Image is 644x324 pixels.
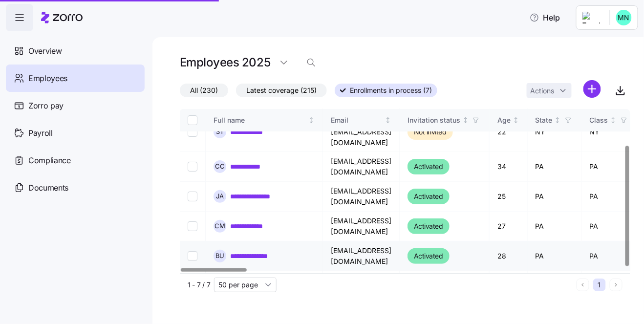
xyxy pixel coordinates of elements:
[577,279,589,291] button: Previous page
[582,12,602,23] img: Employer logo
[528,152,582,181] td: PA
[582,241,638,271] td: PA
[582,212,638,241] td: PA
[246,84,317,97] span: Latest coverage (215)
[582,152,638,181] td: PA
[28,182,68,194] span: Documents
[323,109,400,131] th: EmailNot sorted
[583,80,601,98] svg: add icon
[528,112,582,152] td: NY
[215,223,225,229] span: C M
[188,115,197,125] input: Select all records
[610,279,623,291] button: Next page
[6,65,145,92] a: Employees
[531,87,555,94] span: Actions
[414,126,447,138] span: Not invited
[536,115,553,126] div: State
[528,182,582,212] td: PA
[180,55,270,70] h1: Employees 2025
[6,37,145,65] a: Overview
[28,127,53,139] span: Payroll
[610,117,617,124] div: Not sorted
[593,279,606,291] button: 1
[528,212,582,241] td: PA
[414,191,443,202] span: Activated
[214,115,306,126] div: Full name
[490,109,528,131] th: AgeNot sorted
[490,112,528,152] td: 22
[188,127,197,137] input: Select record 2
[497,115,511,126] div: Age
[28,100,64,112] span: Zorro pay
[385,117,391,124] div: Not sorted
[522,8,568,27] button: Help
[513,117,519,124] div: Not sorted
[6,119,145,147] a: Payroll
[28,45,62,57] span: Overview
[528,241,582,271] td: PA
[6,147,145,174] a: Compliance
[554,117,561,124] div: Not sorted
[323,152,400,181] td: [EMAIL_ADDRESS][DOMAIN_NAME]
[414,220,443,232] span: Activated
[215,163,225,170] span: C C
[6,92,145,119] a: Zorro pay
[582,112,638,152] td: NY
[490,241,528,271] td: 28
[28,154,71,167] span: Compliance
[400,109,490,131] th: Invitation statusNot sorted
[490,182,528,212] td: 25
[528,109,582,131] th: StateNot sorted
[188,192,197,201] input: Select record 4
[323,241,400,271] td: [EMAIL_ADDRESS][DOMAIN_NAME]
[582,109,638,131] th: ClassNot sorted
[188,251,197,261] input: Select record 6
[414,161,443,173] span: Activated
[28,72,67,85] span: Employees
[323,182,400,212] td: [EMAIL_ADDRESS][DOMAIN_NAME]
[414,250,443,262] span: Activated
[323,212,400,241] td: [EMAIL_ADDRESS][DOMAIN_NAME]
[188,162,197,172] input: Select record 3
[462,117,469,124] div: Not sorted
[582,182,638,212] td: PA
[490,212,528,241] td: 27
[408,115,460,126] div: Invitation status
[216,129,224,135] span: S T
[188,221,197,231] input: Select record 5
[6,174,145,201] a: Documents
[527,83,572,98] button: Actions
[323,112,400,152] td: [PERSON_NAME][EMAIL_ADDRESS][DOMAIN_NAME]
[216,193,224,199] span: J A
[206,109,323,131] th: Full nameNot sorted
[215,253,225,259] span: B U
[331,115,383,126] div: Email
[490,152,528,181] td: 34
[308,117,315,124] div: Not sorted
[616,10,632,25] img: b0ee0d05d7ad5b312d7e0d752ccfd4ca
[350,84,432,97] span: Enrollments in process (7)
[190,84,218,97] span: All (230)
[530,12,560,23] span: Help
[590,115,608,126] div: Class
[188,280,210,290] span: 1 - 7 / 7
